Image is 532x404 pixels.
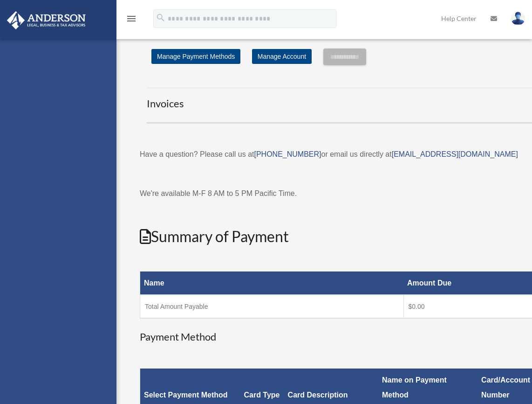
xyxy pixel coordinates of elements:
[252,49,312,64] a: Manage Account
[4,11,89,29] img: Anderson Advisors Platinum Portal
[151,49,240,64] a: Manage Payment Methods
[254,150,321,158] a: [PHONE_NUMBER]
[126,13,137,24] i: menu
[511,12,525,25] img: User Pic
[156,13,166,23] i: search
[140,272,404,295] th: Name
[392,150,518,158] a: [EMAIL_ADDRESS][DOMAIN_NAME]
[140,295,404,318] td: Total Amount Payable
[126,16,137,24] a: menu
